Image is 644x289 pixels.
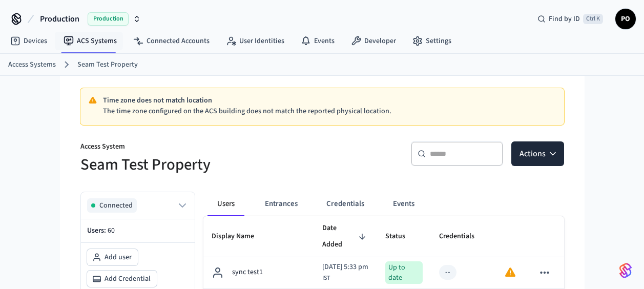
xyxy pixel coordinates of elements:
[8,59,56,70] a: Access Systems
[322,262,368,283] div: Asia/Calcutta
[318,192,372,216] button: Credentials
[207,192,244,216] button: Users
[40,13,79,25] span: Production
[293,32,343,50] a: Events
[385,261,423,284] div: Up to date
[439,229,488,244] span: Credentials
[80,141,316,154] p: Access System
[385,229,419,244] span: Status
[87,225,189,236] p: Users:
[616,10,635,28] span: PO
[232,267,263,278] p: sync test1
[322,220,369,253] span: Date Added
[257,192,306,216] button: Entrances
[105,252,132,262] span: Add user
[77,59,138,70] a: Seam Test Property
[125,32,218,50] a: Connected Accounts
[87,249,138,265] button: Add user
[322,274,330,283] span: IST
[87,271,157,287] button: Add Credential
[385,192,423,216] button: Events
[103,95,556,106] p: Time zone does not match location
[212,229,267,244] span: Display Name
[404,32,460,50] a: Settings
[529,10,611,28] div: Find by IDCtrl K
[619,262,632,279] img: SeamLogoGradient.69752ec5.svg
[80,154,316,175] h5: Seam Test Property
[99,200,133,211] span: Connected
[445,267,450,278] div: --
[511,141,564,166] button: Actions
[87,198,189,213] button: Connected
[55,32,125,50] a: ACS Systems
[343,32,404,50] a: Developer
[218,32,293,50] a: User Identities
[322,262,368,273] span: [DATE] 5:33 pm
[615,9,636,29] button: PO
[108,225,115,236] span: 60
[2,32,55,50] a: Devices
[549,14,580,24] span: Find by ID
[88,12,129,26] span: Production
[105,274,151,284] span: Add Credential
[103,106,556,117] p: The time zone configured on the ACS building does not match the reported physical location.
[583,14,603,24] span: Ctrl K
